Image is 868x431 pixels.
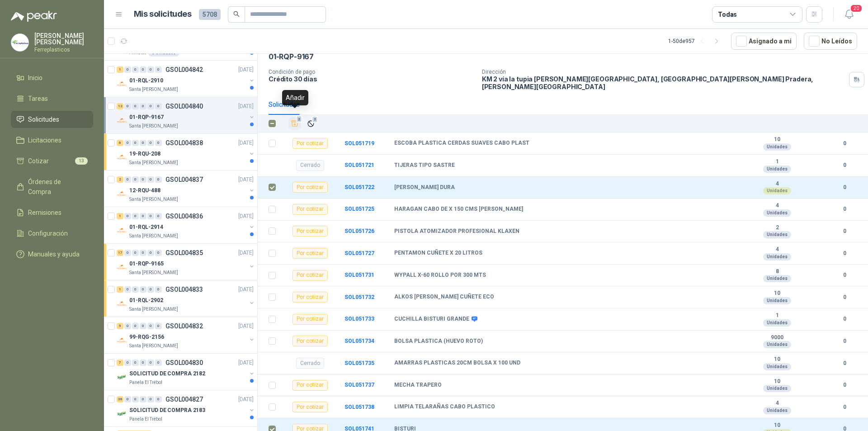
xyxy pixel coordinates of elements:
p: GSOL004833 [165,286,203,293]
b: SOL051719 [344,140,374,147]
a: Solicitudes [11,111,93,128]
a: SOL051721 [344,162,374,168]
b: 0 [832,293,857,302]
span: Configuración [28,228,68,238]
p: [DATE] [238,102,254,111]
a: 6 0 0 0 0 0 GSOL004838[DATE] Company Logo19-RQU-208Santa [PERSON_NAME] [117,137,255,166]
p: Ferreplasticos [34,47,93,52]
p: Santa [PERSON_NAME] [129,196,178,203]
b: 10 [746,290,808,297]
a: 36 0 0 0 0 0 GSOL004827[DATE] Company LogoSOLICITUD DE COMPRA 2183Panela El Trébol [117,394,255,423]
b: 4 [746,246,808,253]
div: 0 [155,396,162,403]
div: Todas [718,9,737,19]
span: Tareas [28,94,48,104]
b: 10 [746,136,808,143]
p: [DATE] [238,359,254,367]
img: Logo peakr [11,11,57,22]
p: Crédito 30 días [269,75,475,83]
div: 0 [124,103,131,109]
p: Condición de pago [269,69,475,75]
b: 10 [746,356,808,363]
div: Solicitudes [269,99,300,109]
p: GSOL004832 [165,323,203,329]
div: 0 [155,286,162,293]
div: 0 [132,66,139,73]
b: SOL051731 [344,272,374,278]
div: 0 [147,66,154,73]
div: 0 [124,286,131,293]
div: 0 [132,286,139,293]
a: SOL051725 [344,206,374,212]
div: Unidades [763,341,791,348]
div: Por cotizar [292,402,328,412]
div: 0 [140,176,146,183]
b: 8 [746,268,808,275]
div: Unidades [763,385,791,392]
b: [PERSON_NAME] DURA [394,184,455,191]
b: HARAGAN CABO DE X 150 CMS [PERSON_NAME] [394,206,523,213]
b: AMARRAS PLASTICAS 20CM BOLSA X 100 UND [394,360,520,367]
a: SOL051737 [344,382,374,388]
div: 0 [147,250,154,256]
p: Panela El Trébol [129,379,162,386]
div: Por cotizar [292,270,328,281]
div: 0 [140,286,146,293]
div: Por cotizar [292,138,328,149]
a: Inicio [11,69,93,86]
a: SOL051722 [344,184,374,190]
span: 2 [312,116,318,123]
div: 0 [147,213,154,219]
div: Unidades [763,319,791,327]
a: 1 0 0 0 0 0 GSOL004833[DATE] Company Logo01-RQL-2902Santa [PERSON_NAME] [117,284,255,313]
div: 7 [117,360,123,366]
b: SOL051732 [344,294,374,300]
b: BOLSA PLASTICA (HUEVO ROTO) [394,338,483,345]
b: 1 [746,312,808,319]
div: 0 [155,140,162,146]
b: 0 [832,381,857,389]
div: Cerrado [296,160,324,171]
img: Company Logo [117,152,127,163]
b: 0 [832,315,857,323]
div: Unidades [763,363,791,370]
span: search [233,11,240,17]
a: Licitaciones [11,132,93,149]
b: 0 [832,271,857,279]
div: Unidades [763,187,791,194]
p: [DATE] [238,175,254,184]
p: Santa [PERSON_NAME] [129,86,178,93]
img: Company Logo [117,335,127,346]
button: Ignorar [305,118,317,130]
span: 20 [850,4,863,13]
b: ESCOBA PLASTICA CERDAS SUAVES CABO PLAST [394,140,529,147]
div: Por cotizar [292,248,328,259]
img: Company Logo [117,408,127,419]
div: 0 [155,323,162,329]
span: Licitaciones [28,135,61,145]
p: 12-RQU-488 [129,186,160,195]
div: 0 [124,396,131,403]
div: 0 [140,360,146,366]
a: SOL051738 [344,404,374,410]
div: 0 [140,323,146,329]
img: Company Logo [117,262,127,273]
p: Santa [PERSON_NAME] [129,342,178,350]
div: Por cotizar [292,380,328,391]
b: 4 [746,400,808,407]
div: 0 [132,323,139,329]
p: [DATE] [238,139,254,147]
p: Dirección [482,69,845,75]
a: SOL051735 [344,360,374,366]
b: 0 [832,249,857,258]
div: Por cotizar [292,226,328,237]
div: 0 [140,66,146,73]
div: 0 [124,140,131,146]
span: 5708 [199,9,221,20]
b: 4 [746,180,808,188]
p: Santa [PERSON_NAME] [129,306,178,313]
div: 0 [155,360,162,366]
div: 0 [132,250,139,256]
